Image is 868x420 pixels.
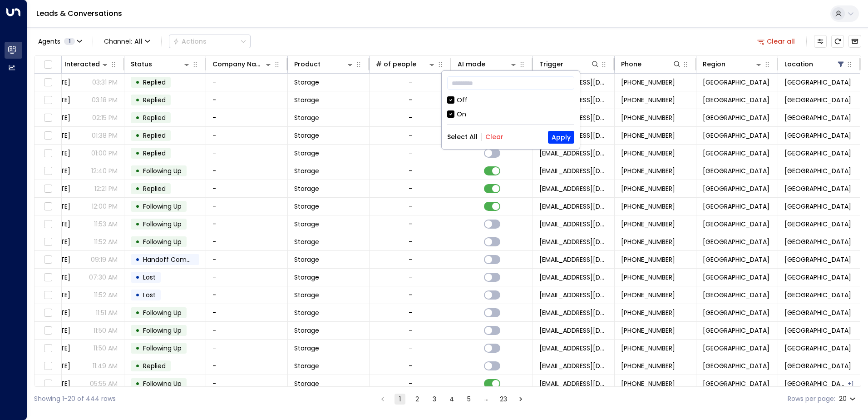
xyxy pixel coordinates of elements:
[539,273,608,282] span: leads@space-station.co.uk
[94,237,118,246] p: 11:52 AM
[784,149,851,158] span: Space Station Stirchley
[96,308,118,317] p: 11:51 AM
[206,91,288,109] td: -
[447,95,574,105] div: Off
[703,113,769,122] span: Birmingham
[703,308,769,317] span: Birmingham
[621,59,681,70] div: Phone
[143,379,182,388] span: Following Up
[169,35,251,48] div: Button group with a nested menu
[294,255,319,264] span: Storage
[754,35,799,48] button: Clear all
[539,59,600,70] div: Trigger
[294,59,321,70] div: Product
[92,202,118,211] p: 12:00 PM
[539,166,608,175] span: leads@space-station.co.uk
[621,59,641,70] div: Phone
[784,95,851,105] span: Space Station Stirchley
[539,237,608,246] span: leads@space-station.co.uk
[409,255,412,264] div: -
[294,131,319,140] span: Storage
[703,59,725,70] div: Region
[703,95,769,105] span: Birmingham
[784,59,813,70] div: Location
[784,379,847,388] span: Space Station Stirchley
[143,95,166,105] span: Replied
[206,251,288,268] td: -
[447,133,478,140] button: Select All
[446,394,457,405] button: Go to page 4
[409,184,412,193] div: -
[135,270,140,285] div: •
[94,184,118,193] p: 12:21 PM
[42,272,54,283] span: Toggle select row
[539,59,563,70] div: Trigger
[94,220,118,229] p: 11:53 AM
[143,326,182,335] span: Following Up
[294,290,319,300] span: Storage
[206,269,288,286] td: -
[621,149,675,158] span: +447716038883
[206,286,288,304] td: -
[539,326,608,335] span: leads@space-station.co.uk
[206,109,288,126] td: -
[703,237,769,246] span: Birmingham
[294,78,319,87] span: Storage
[173,37,207,45] div: Actions
[92,113,118,122] p: 02:15 PM
[206,180,288,197] td: -
[135,340,140,356] div: •
[143,202,182,211] span: Following Up
[36,8,122,19] a: Leads & Conversations
[135,75,140,90] div: •
[42,148,54,159] span: Toggle select row
[621,131,675,140] span: +447943533182
[409,131,412,140] div: -
[94,290,118,300] p: 11:52 AM
[131,59,152,70] div: Status
[848,35,861,48] button: Archived Leads
[539,220,608,229] span: leads@space-station.co.uk
[206,322,288,339] td: -
[91,255,118,264] p: 09:19 AM
[703,59,763,70] div: Region
[784,113,851,122] span: Space Station Stirchley
[143,361,166,370] span: Replied
[212,59,264,70] div: Company Name
[93,361,118,370] p: 11:49 AM
[206,375,288,392] td: -
[703,202,769,211] span: Birmingham
[784,255,851,264] span: Space Station Stirchley
[784,344,851,353] span: Space Station Stirchley
[409,95,412,105] div: -
[498,394,509,405] button: Go to page 23
[143,237,182,246] span: Following Up
[376,59,416,70] div: # of people
[409,344,412,353] div: -
[447,110,574,119] div: On
[42,219,54,230] span: Toggle select row
[42,183,54,195] span: Toggle select row
[94,344,118,353] p: 11:50 AM
[409,220,412,229] div: -
[64,38,75,45] span: 1
[621,220,675,229] span: +447707821112
[377,393,527,405] nav: pagination navigation
[376,59,436,70] div: # of people
[409,166,412,175] div: -
[703,273,769,282] span: Birmingham
[409,273,412,282] div: -
[206,357,288,375] td: -
[143,113,166,122] span: Replied
[42,307,54,319] span: Toggle select row
[784,237,851,246] span: Space Station Stirchley
[539,379,608,388] span: leads@space-station.co.uk
[206,127,288,144] td: -
[94,326,118,335] p: 11:50 AM
[212,59,273,70] div: Company Name
[135,252,140,267] div: •
[90,379,118,388] p: 05:55 AM
[38,38,60,45] span: Agents
[143,290,156,300] span: Lost
[539,202,608,211] span: leads@space-station.co.uk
